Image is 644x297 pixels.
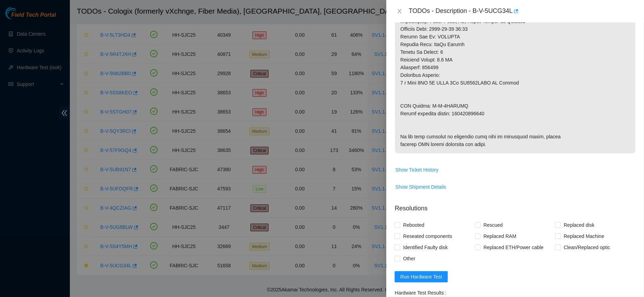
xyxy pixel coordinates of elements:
[395,164,439,175] button: Show Ticket History
[561,219,597,231] span: Replaced disk
[395,183,446,191] span: Show Shipment Details
[481,219,505,231] span: Rescued
[400,231,455,242] span: Reseated components
[395,166,438,174] span: Show Ticket History
[400,273,442,281] span: Run Hardware Test
[481,242,546,253] span: Replaced ETH/Power cable
[395,198,636,213] p: Resolutions
[395,181,446,193] button: Show Shipment Details
[395,271,448,282] button: Run Hardware Test
[397,8,402,14] span: close
[409,6,636,17] div: TODOs - Description - B-V-5UCG34L
[400,253,418,264] span: Other
[561,231,607,242] span: Replaced Machine
[481,231,519,242] span: Replaced RAM
[400,219,427,231] span: Rebooted
[395,8,404,15] button: Close
[400,242,451,253] span: Identified Faulty disk
[561,242,613,253] span: Clean/Replaced optic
